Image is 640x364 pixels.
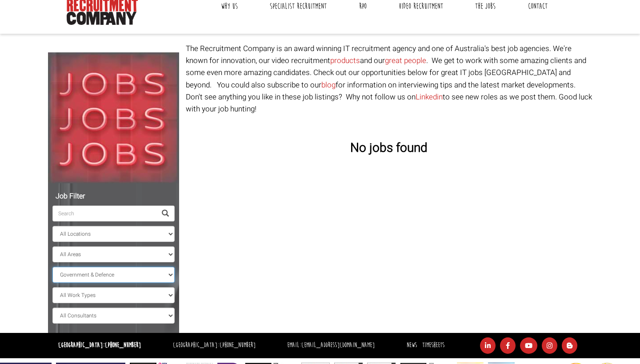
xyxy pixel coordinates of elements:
[330,55,360,66] a: products
[52,193,175,201] h5: Job Filter
[321,79,336,91] a: blog
[105,341,141,349] a: [PHONE_NUMBER]
[186,43,592,115] p: The Recruitment Company is an award winning IT recruitment agency and one of Australia's best job...
[52,206,156,222] input: Search
[171,339,258,352] li: [GEOGRAPHIC_DATA]:
[301,341,375,349] a: [EMAIL_ADDRESS][DOMAIN_NAME]
[58,341,141,349] strong: [GEOGRAPHIC_DATA]:
[186,142,592,155] h3: No jobs found
[422,341,444,349] a: Timesheets
[416,91,443,103] a: Linkedin
[48,52,179,183] img: Jobs, Jobs, Jobs
[407,341,417,349] a: News
[220,341,256,349] a: [PHONE_NUMBER]
[285,339,377,352] li: Email:
[385,55,426,66] a: great people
